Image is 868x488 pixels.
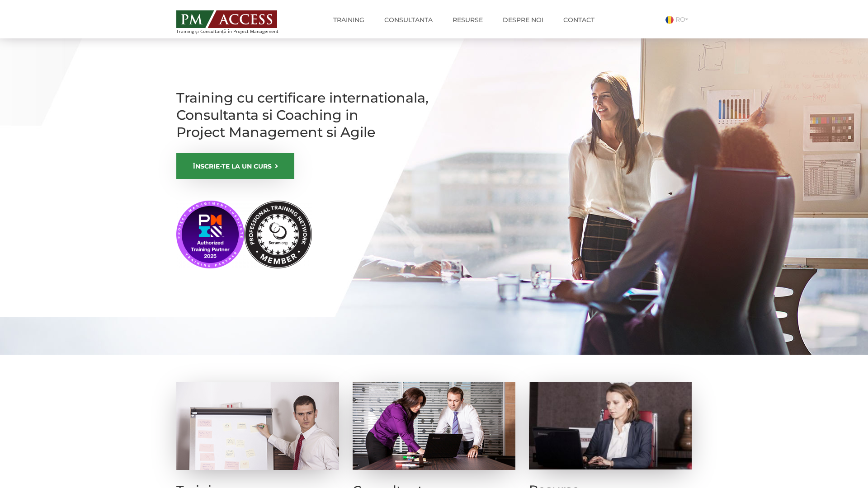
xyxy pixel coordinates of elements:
[176,153,294,179] a: ÎNSCRIE-TE LA UN CURS
[176,29,295,34] span: Training și Consultanță în Project Management
[176,8,295,34] a: Training și Consultanță în Project Management
[353,382,515,470] img: Consultanta
[529,382,692,469] img: Resurse
[176,382,339,470] img: Training
[665,16,674,24] img: Romana
[446,11,490,29] a: Resurse
[176,201,312,268] img: PMI
[557,11,601,29] a: Contact
[496,11,550,29] a: Despre noi
[176,89,429,141] h1: Training cu certificare internationala, Consultanta si Coaching in Project Management si Agile
[665,15,692,23] a: RO
[326,11,371,29] a: Training
[377,11,439,29] a: Consultanta
[176,10,277,28] img: PM ACCESS - Echipa traineri si consultanti certificati PMP: Narciss Popescu, Mihai Olaru, Monica ...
